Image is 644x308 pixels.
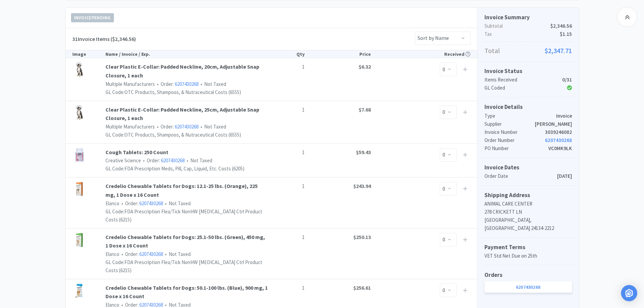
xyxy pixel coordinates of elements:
[105,63,271,80] a: Clear Plastic E-Collar: Padded Neckline, 20cm, Adjustable Snap Closure, 1 each
[139,302,163,308] a: 6207430268
[105,88,271,96] div: GL Code: OTC Products, Shampoos, & Nutraceutical Costs (6555)
[271,182,304,191] p: 1
[484,144,548,152] p: PO Number
[105,258,271,275] div: GL Code: FDA Prescription Flea/Tick NonHW [MEDICAL_DATA] Ctrl Product Costs (6215)
[163,251,191,257] span: Not Taxed
[105,302,119,308] span: Elanco
[164,251,168,257] span: •
[305,50,371,58] div: Price
[484,252,572,260] p: VET Std Net Due on 25th
[353,284,371,291] strong: $256.61
[353,234,371,240] strong: $250.13
[105,200,119,207] span: Elanco
[163,200,191,207] span: Not Taxed
[72,284,87,298] img: 00ed8a786f7347ea98863a7744918d45_286890.jpeg
[72,35,136,44] h5: 31 Invoice Items ($2,346.56)
[105,233,271,250] a: Credelio Chewable Tablets for Dogs: 25.1-50 lbs. (Green), 450 mg, 1 Dose x 16 Count
[119,200,163,207] span: Order:
[484,172,557,180] p: Order Date
[105,81,155,87] span: Multiple Manufacturers
[484,136,545,144] p: Order Number
[139,200,163,207] a: 6207430268
[119,251,163,257] span: Order:
[484,216,572,232] p: [GEOGRAPHIC_DATA], [GEOGRAPHIC_DATA] 24134-2212
[484,76,562,84] p: Items Received
[548,144,572,152] p: VC0MK9LK
[72,105,87,120] img: 35647d5d1f90422890c4cfef9b2f89a8_330550.jpeg
[484,84,567,92] p: GL Coded
[105,105,271,123] a: Clear Plastic E-Collar: Padded Neckline, 25cm, Adjustable Snap Closure, 1 each
[199,81,203,87] span: •
[484,120,535,128] p: Supplier
[271,63,304,71] p: 1
[484,128,545,136] p: Invoice Number
[141,157,185,164] span: Order:
[72,182,87,196] img: 24758a0c22174661825c42028b9065e2_233564.jpeg
[484,243,572,252] h5: Payment Terms
[484,163,572,172] h5: Invoice Dates
[186,157,189,164] span: •
[72,50,105,58] div: Image
[484,208,572,216] p: 278 CRICKETT LN
[484,45,572,56] p: Total
[163,302,191,308] span: Not Taxed
[484,281,572,293] a: 6207430268
[164,302,168,308] span: •
[72,148,87,162] img: ee2320a5c1864006a769ee492a0b1098_68487.jpeg
[105,50,271,58] div: Name / Invoice / Exp.
[156,81,160,87] span: •
[271,233,304,242] p: 1
[356,149,371,156] strong: $59.43
[120,302,124,308] span: •
[71,14,114,22] span: Invoice Pending
[198,123,226,130] span: Not Taxed
[560,30,572,38] span: $1.15
[562,76,572,84] p: 0/31
[359,63,371,70] strong: $6.32
[72,63,87,77] img: 2b82e513d2ef419b9f0c7725b3efe712_330565.jpeg
[535,120,572,128] p: [PERSON_NAME]
[155,81,198,87] span: Order:
[139,251,163,257] a: 6207430268
[545,45,572,56] span: $2,347.71
[359,106,371,113] strong: $7.68
[156,123,160,130] span: •
[185,157,212,164] span: Not Taxed
[484,67,572,76] h5: Invoice Status
[72,233,87,247] img: fb9e9d49fb15485ab4eba42b362f07b9_233586.jpeg
[353,183,371,189] strong: $243.94
[545,137,572,143] a: 6207430268
[198,81,226,87] span: Not Taxed
[271,148,304,157] p: 1
[545,128,572,136] p: 3039246082
[120,251,124,257] span: •
[484,13,572,22] h5: Invoice Summary
[105,251,119,257] span: Elanco
[164,200,168,207] span: •
[557,172,572,180] p: [DATE]
[175,81,198,87] a: 6207430268
[199,123,203,130] span: •
[105,157,141,164] span: Creative Science
[119,302,163,308] span: Order:
[444,51,470,57] span: Received
[105,123,155,130] span: Multiple Manufacturers
[105,208,271,224] div: GL Code: FDA Prescription Flea/Tick NonHW [MEDICAL_DATA] Ctrl Product Costs (6215)
[142,157,146,164] span: •
[484,191,572,200] h5: Shipping Address
[155,123,198,130] span: Order:
[484,22,572,30] p: Subtotal
[120,200,124,207] span: •
[484,270,572,280] h5: Orders
[105,165,271,173] div: GL Code: FDA Prescription Meds, Pill, Cap, Liquid, Etc. Costs (6205)
[484,112,556,120] p: Type
[105,131,271,139] div: GL Code: OTC Products, Shampoos, & Nutraceutical Costs (6555)
[621,285,637,301] div: Open Intercom Messenger
[484,30,572,38] p: Tax
[550,22,572,30] span: $2,346.56
[271,105,304,114] p: 1
[484,200,572,208] p: ANIMAL CARE CENTER
[105,182,271,199] a: Credelio Chewable Tablets for Dogs: 12.1-25 lbs. (Orange), 225 mg, 1 Dose x 16 Count
[556,112,572,120] p: Invoice
[175,123,198,130] a: 6207430268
